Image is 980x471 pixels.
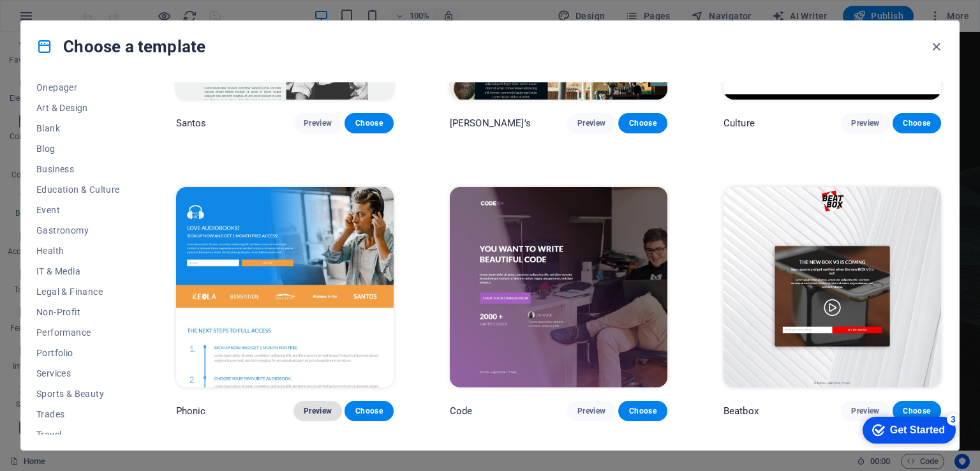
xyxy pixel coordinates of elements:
button: Choose [893,401,941,421]
span: Trades [36,409,120,419]
button: Onepager [36,77,120,98]
button: Gastronomy [36,220,120,241]
div: 3 [94,3,107,15]
button: Event [36,200,120,220]
span: Preview [577,406,605,416]
span: Preview [304,406,332,416]
button: Preview [293,113,342,133]
div: Get Started [38,14,93,26]
button: Portfolio [36,343,120,363]
img: Code [450,187,667,387]
button: Blank [36,118,120,138]
span: Preview [851,406,879,416]
button: Preview [841,113,889,133]
span: Gastronomy [36,225,120,235]
img: Phonic [176,187,394,387]
span: Event [36,205,120,215]
span: Travel [36,430,120,440]
button: Preview [293,401,342,421]
span: IT & Media [36,266,120,276]
span: Education & Culture [36,184,120,195]
span: Choose [628,118,657,128]
button: Choose [618,113,667,133]
button: Choose [618,401,667,421]
span: Choose [628,406,657,416]
button: Blog [36,138,120,159]
button: Performance [36,322,120,343]
span: Legal & Finance [36,287,120,297]
div: Get Started 3 items remaining, 40% complete [10,6,103,33]
span: Portfolio [36,348,120,358]
button: Preview [567,401,616,421]
span: Art & Design [36,103,120,113]
button: Travel [36,424,120,445]
span: Preview [304,118,332,128]
p: Code [450,405,473,417]
button: IT & Media [36,261,120,281]
span: Non-Profit [36,307,120,317]
button: Art & Design [36,98,120,118]
span: Preview [851,118,879,128]
span: Performance [36,327,120,338]
button: Choose [893,113,941,133]
span: Services [36,368,120,378]
span: Health [36,246,120,256]
button: Choose [345,113,393,133]
button: Legal & Finance [36,281,120,302]
button: Sports & Beauty [36,384,120,404]
button: Choose [345,401,393,421]
span: Blog [36,144,120,154]
button: Non-Profit [36,302,120,322]
h4: Choose a template [36,36,205,57]
button: Health [36,241,120,261]
button: Services [36,363,120,384]
p: Culture [724,117,755,130]
p: Beatbox [724,405,759,417]
button: Preview [841,401,889,421]
span: Onepager [36,82,120,93]
img: Beatbox [724,187,941,387]
span: Choose [355,118,383,128]
span: Choose [903,118,931,128]
button: Preview [567,113,616,133]
button: Trades [36,404,120,424]
p: Santos [176,117,207,130]
span: Choose [355,406,383,416]
button: Business [36,159,120,179]
p: [PERSON_NAME]'s [450,117,531,130]
span: Business [36,164,120,174]
span: Choose [903,406,931,416]
span: Blank [36,123,120,133]
button: Education & Culture [36,179,120,200]
span: Sports & Beauty [36,389,120,399]
span: Preview [577,118,605,128]
p: Phonic [176,405,206,417]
